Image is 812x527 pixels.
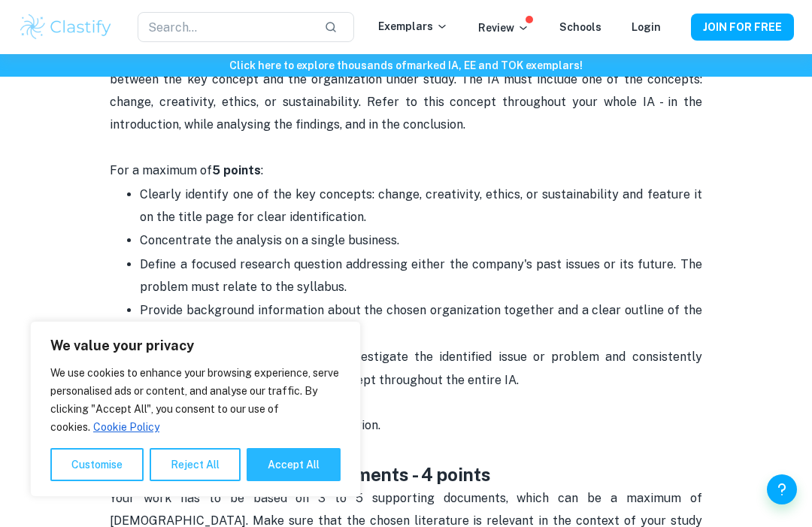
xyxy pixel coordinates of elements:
div: We value your privacy [30,321,361,497]
button: Help and Feedback [767,474,797,504]
img: Clastify logo [18,12,114,42]
button: JOIN FOR FREE [691,14,794,41]
p: Exemplars [378,18,448,35]
span: Provide background information about the chosen organization together and a clear outline of the ... [140,303,704,340]
a: Login [632,21,661,33]
button: Reject All [150,448,241,481]
a: Cookie Policy [92,420,160,434]
p: Review [478,20,529,36]
a: Schools [559,21,601,33]
span: Clearly identify one of the key concepts: change, creativity, ethics, or sustainability and featu... [140,187,704,224]
span: For a maximum of : [110,163,263,177]
button: Accept All [247,448,341,481]
strong: 5 [212,163,220,177]
span: Concentrate the analysis on a single business. [140,233,399,247]
span: Define a focused research question addressing either the company's past issues or its future. The... [140,257,704,294]
p: We use cookies to enhance your browsing experience, serve personalised ads or content, and analys... [50,364,341,436]
strong: points [223,163,261,177]
button: Customise [50,448,144,481]
h6: Click here to explore thousands of marked IA, EE and TOK exemplars ! [3,57,809,74]
input: Search... [138,12,312,42]
span: Explain the methodology used to investigate the identified issue or problem and consistently anal... [140,350,704,386]
p: We value your privacy [50,337,341,355]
